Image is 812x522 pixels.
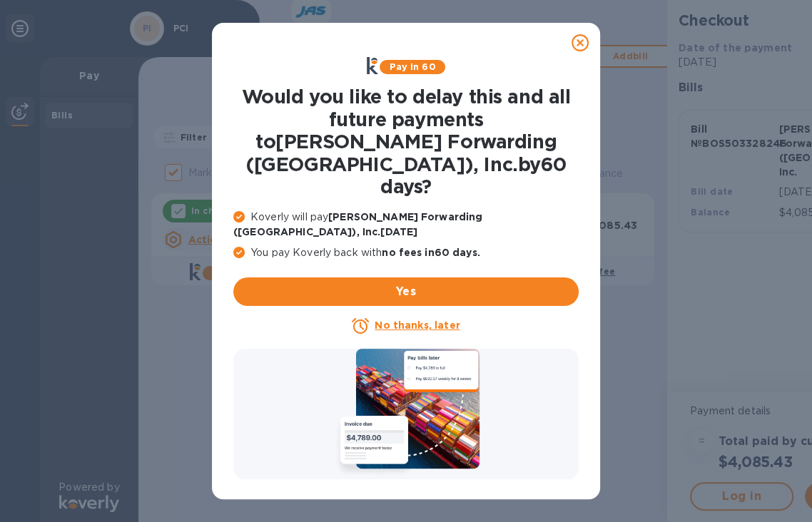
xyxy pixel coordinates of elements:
[233,211,482,237] b: [PERSON_NAME] Forwarding ([GEOGRAPHIC_DATA]), Inc. [DATE]
[245,283,567,300] span: Yes
[233,277,579,306] button: Yes
[233,245,579,260] p: You pay Koverly back with
[233,86,579,198] h1: Would you like to delay this and all future payments to [PERSON_NAME] Forwarding ([GEOGRAPHIC_DAT...
[389,61,435,72] b: Pay in 60
[233,210,579,240] p: Koverly will pay
[382,247,479,258] b: no fees in 60 days .
[375,319,460,331] u: No thanks, later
